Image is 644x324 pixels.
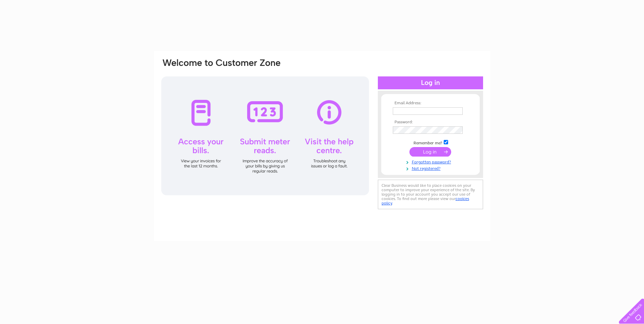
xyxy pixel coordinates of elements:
[378,180,483,209] div: Clear Business would like to place cookies on your computer to improve your experience of the sit...
[409,147,451,157] input: Submit
[393,158,470,165] a: Forgotten password?
[393,165,470,171] a: Not registered?
[391,120,470,125] th: Password:
[391,139,470,146] td: Remember me?
[382,196,469,205] a: cookies policy
[391,101,470,106] th: Email Address:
